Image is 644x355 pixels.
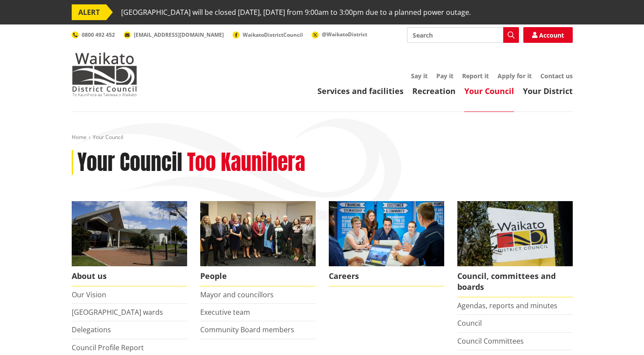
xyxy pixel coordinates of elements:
[523,27,573,43] a: Account
[200,290,274,299] a: Mayor and councillors
[462,72,489,80] a: Report it
[72,31,115,38] a: 0800 492 452
[329,201,444,266] img: Office staff in meeting - Career page
[72,134,573,141] nav: breadcrumb
[187,150,305,175] h2: Too Kaunihera
[464,86,514,96] a: Your Council
[322,31,367,38] span: @WaikatoDistrict
[457,266,573,297] span: Council, committees and boards
[317,86,404,96] a: Services and facilities
[523,86,573,96] a: Your District
[72,52,137,96] img: Waikato District Council - Te Kaunihera aa Takiwaa o Waikato
[233,31,303,38] a: WaikatoDistrictCouncil
[407,27,519,43] input: Search input
[82,31,115,38] span: 0800 492 452
[498,72,532,80] a: Apply for it
[121,4,471,20] span: [GEOGRAPHIC_DATA] will be closed [DATE], [DATE] from 9:00am to 3:00pm due to a planned power outage.
[329,266,444,286] span: Careers
[72,266,187,286] span: About us
[329,201,444,286] a: Careers
[243,31,303,38] span: WaikatoDistrictCouncil
[412,86,456,96] a: Recreation
[457,336,524,346] a: Council Committees
[540,72,573,80] a: Contact us
[200,266,316,286] span: People
[72,201,187,266] img: WDC Building 0015
[72,307,163,317] a: [GEOGRAPHIC_DATA] wards
[134,31,224,38] span: [EMAIL_ADDRESS][DOMAIN_NAME]
[72,133,87,141] a: Home
[72,201,187,286] a: WDC Building 0015 About us
[200,201,316,266] img: 2022 Council
[457,201,573,266] img: Waikato-District-Council-sign
[124,31,224,38] a: [EMAIL_ADDRESS][DOMAIN_NAME]
[457,201,573,297] a: Waikato-District-Council-sign Council, committees and boards
[72,290,106,299] a: Our Vision
[200,307,250,317] a: Executive team
[436,72,453,80] a: Pay it
[72,325,111,334] a: Delegations
[200,325,294,334] a: Community Board members
[312,31,367,38] a: @WaikatoDistrict
[200,201,316,286] a: 2022 Council People
[457,318,482,328] a: Council
[93,133,123,141] span: Your Council
[72,4,106,20] span: ALERT
[457,301,557,310] a: Agendas, reports and minutes
[411,72,428,80] a: Say it
[77,150,182,175] h1: Your Council
[72,343,144,352] a: Council Profile Report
